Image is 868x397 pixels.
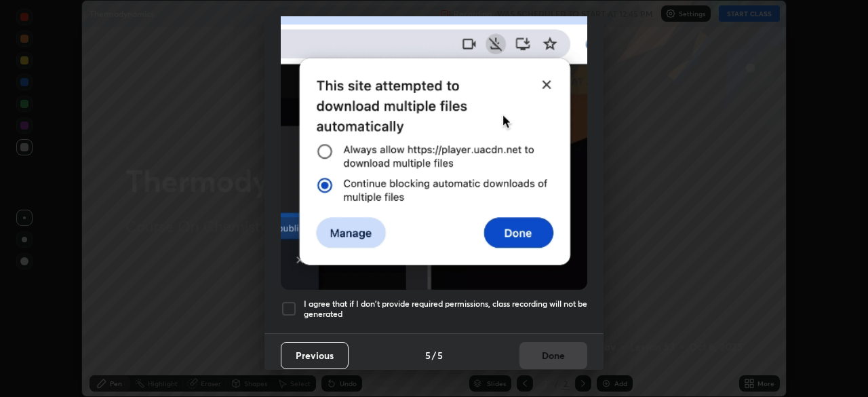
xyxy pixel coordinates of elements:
h4: 5 [437,348,443,362]
button: Previous [281,342,349,369]
h5: I agree that if I don't provide required permissions, class recording will not be generated [304,299,587,320]
h4: 5 [425,348,431,362]
h4: / [432,348,436,362]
